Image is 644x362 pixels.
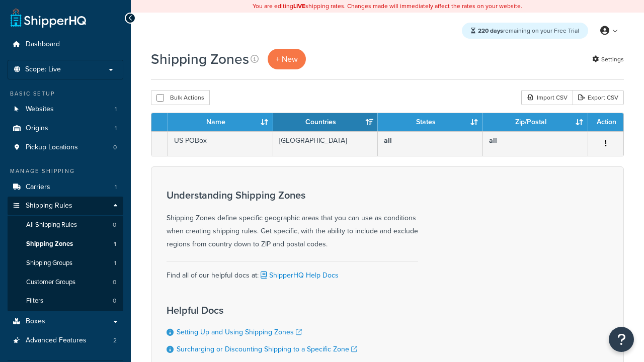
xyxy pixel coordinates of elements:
[273,131,378,156] td: [GEOGRAPHIC_DATA]
[293,2,305,11] b: LIVE
[168,131,273,156] td: US POBox
[573,90,624,105] a: Export CSV
[26,336,87,345] span: Advanced Features
[8,138,123,157] a: Pickup Locations 0
[8,197,123,215] a: Shipping Rules
[167,305,357,316] h3: Helpful Docs
[276,53,298,65] span: + New
[8,254,123,273] a: Shipping Groups 1
[8,138,123,157] li: Pickup Locations
[26,143,78,152] span: Pickup Locations
[26,40,60,49] span: Dashboard
[8,235,123,253] li: Shipping Zones
[167,190,418,251] div: Shipping Zones define specific geographic areas that you can use as conditions when creating ship...
[8,197,123,311] li: Shipping Rules
[489,135,497,146] b: all
[592,52,624,66] a: Settings
[588,113,623,131] th: Action
[8,273,123,292] li: Customer Groups
[483,113,588,131] th: Zip/Postal: activate to sort column ascending
[462,23,588,39] div: remaining on your Free Trial
[115,183,117,192] span: 1
[177,327,302,337] a: Setting Up and Using Shipping Zones
[8,35,123,54] a: Dashboard
[26,124,48,133] span: Origins
[8,216,123,234] li: All Shipping Rules
[8,312,123,331] a: Boxes
[115,105,117,114] span: 1
[8,100,123,119] a: Websites 1
[8,331,123,350] li: Advanced Features
[8,292,123,310] a: Filters 0
[8,167,123,175] div: Manage Shipping
[113,143,117,152] span: 0
[114,259,116,267] span: 1
[8,119,123,138] li: Origins
[26,278,75,287] span: Customer Groups
[8,273,123,292] a: Customer Groups 0
[8,235,123,253] a: Shipping Zones 1
[151,90,210,105] button: Bulk Actions
[8,100,123,119] li: Websites
[177,344,357,354] a: Surcharging or Discounting Shipping to a Specific Zone
[273,113,378,131] th: Countries: activate to sort column ascending
[8,178,123,197] a: Carriers 1
[8,119,123,138] a: Origins 1
[8,178,123,197] li: Carriers
[609,327,634,352] button: Open Resource Center
[151,49,249,69] h1: Shipping Zones
[8,254,123,273] li: Shipping Groups
[113,336,117,345] span: 2
[26,202,72,210] span: Shipping Rules
[113,297,116,305] span: 0
[167,190,418,201] h3: Understanding Shipping Zones
[26,259,72,267] span: Shipping Groups
[26,297,43,305] span: Filters
[8,331,123,350] a: Advanced Features 2
[26,240,73,248] span: Shipping Zones
[8,292,123,310] li: Filters
[521,90,573,105] div: Import CSV
[168,113,273,131] th: Name: activate to sort column ascending
[268,49,306,69] a: + New
[378,113,483,131] th: States: activate to sort column ascending
[8,216,123,234] a: All Shipping Rules 0
[26,105,54,114] span: Websites
[26,221,77,229] span: All Shipping Rules
[478,26,503,35] strong: 220 days
[114,240,116,248] span: 1
[25,65,61,74] span: Scope: Live
[11,8,86,28] a: ShipperHQ Home
[113,278,116,287] span: 0
[113,221,116,229] span: 0
[384,135,392,146] b: all
[26,317,45,326] span: Boxes
[259,270,339,281] a: ShipperHQ Help Docs
[167,261,418,282] div: Find all of our helpful docs at:
[115,124,117,133] span: 1
[26,183,50,192] span: Carriers
[8,89,123,98] div: Basic Setup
